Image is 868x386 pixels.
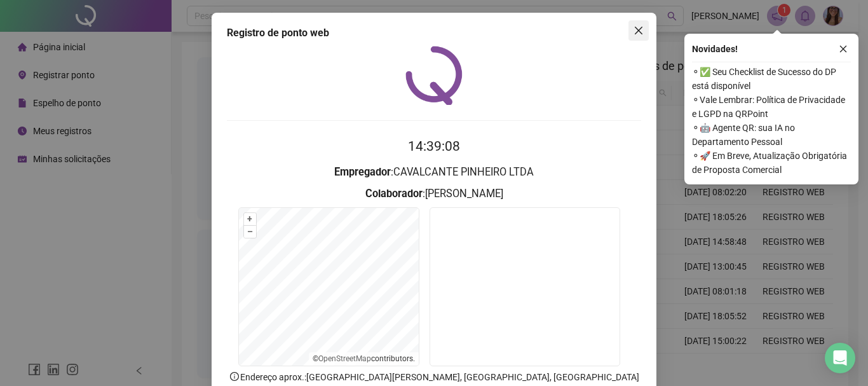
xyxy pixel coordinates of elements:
div: Registro de ponto web [227,25,641,41]
a: OpenStreetMap [318,354,371,363]
h3: : [PERSON_NAME] [227,186,641,202]
strong: Colaborador [365,188,423,200]
span: ⚬ 🚀 Em Breve, Atualização Obrigatória de Proposta Comercial [692,149,851,177]
button: Close [628,20,649,41]
span: Novidades ! [692,42,738,56]
span: ⚬ Vale Lembrar: Política de Privacidade e LGPD na QRPoint [692,93,851,121]
div: Open Intercom Messenger [825,343,855,373]
strong: Empregador [334,166,391,178]
button: + [244,213,256,225]
time: 14:39:08 [408,139,460,154]
p: Endereço aprox. : [GEOGRAPHIC_DATA][PERSON_NAME], [GEOGRAPHIC_DATA], [GEOGRAPHIC_DATA] [227,370,641,384]
span: ⚬ ✅ Seu Checklist de Sucesso do DP está disponível [692,65,851,93]
span: close [634,25,644,36]
span: ⚬ 🤖 Agente QR: sua IA no Departamento Pessoal [692,121,851,149]
span: close [839,45,848,53]
h3: : CAVALCANTE PINHEIRO LTDA [227,164,641,181]
button: – [244,226,256,238]
li: © contributors. [313,354,415,363]
span: info-circle [229,371,240,382]
img: QRPoint [405,46,463,105]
